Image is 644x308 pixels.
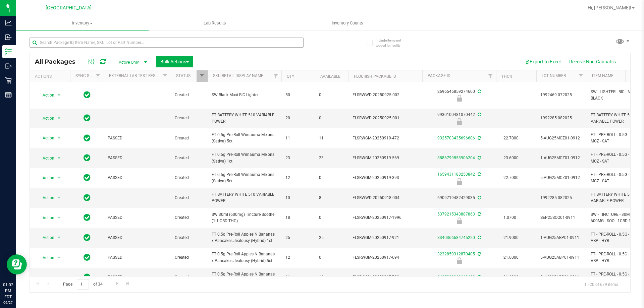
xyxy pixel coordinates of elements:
span: select [55,253,63,262]
div: 2696546859274600 [421,88,497,102]
button: Receive Non-Cannabis [565,56,620,67]
a: Qty [287,74,294,79]
span: Sync from Compliance System [477,156,481,160]
span: PASSED [108,235,167,241]
a: Lab Results [149,16,281,30]
a: Go to the last page [123,279,133,288]
span: select [55,233,63,242]
a: 5379215343887863 [437,212,475,217]
span: FT 0.5g Pre-Roll Apples N Bananas x Pancakes Jealousy (Hybrid) 1ct [212,231,277,244]
span: Created [175,254,204,261]
span: 18 [285,214,311,221]
span: 5-AUG25MCZ01-0912 [540,175,583,181]
a: THC% [501,74,513,79]
span: FT BATTERY WHITE 510 VARIABLE POWER [591,112,641,125]
span: 1992469-072025 [540,92,583,98]
span: 25 [285,235,311,241]
inline-svg: Outbound [5,63,12,69]
input: 1 [77,279,89,290]
span: SW - TINCTURE - 30ML - 600MG - SOO - 1CBD-1THC [591,211,641,224]
inline-svg: Inbound [5,34,12,41]
span: 5-AUG25ABP01-0911 [540,254,583,261]
a: Lot Number [542,73,566,78]
span: Bulk Actions [160,59,189,64]
span: Inventory [16,20,149,26]
span: Action [37,193,55,202]
span: 21.6000 [500,253,522,262]
span: FT 0.5g Pre-Roll Wimauma Melons (Sativa) 1ct [212,151,277,164]
span: Hi, [PERSON_NAME]! [588,5,631,10]
span: Action [37,90,55,100]
span: 11 [285,274,311,281]
span: Sync from Compliance System [477,112,481,117]
span: Sync from Compliance System [477,136,481,140]
span: FT BATTERY WHITE 510 VARIABLE POWER [591,191,641,204]
span: FLSRWGM-20250919-393 [353,175,418,181]
inline-svg: Retail [5,77,12,84]
span: FLSRWGM-20250917-694 [353,254,418,261]
div: 9930100481070442 [421,112,497,125]
div: Newly Received [421,257,497,264]
span: Sync from Compliance System [477,172,481,177]
a: 8886799553906204 [437,156,475,160]
span: select [55,153,63,163]
span: 1992285-082025 [540,115,583,121]
span: 8 [319,195,344,201]
span: 22.7000 [500,173,522,183]
inline-svg: Reports [5,91,12,98]
a: External Lab Test Result [109,73,162,78]
inline-svg: Inventory [5,48,12,55]
span: 11 [285,135,311,141]
span: 23.6000 [500,153,522,163]
span: 23 [319,155,344,161]
iframe: Resource center [7,254,27,274]
span: select [55,273,63,282]
span: In Sync [84,233,91,242]
span: 23 [285,155,311,161]
p: 09/27 [3,300,13,305]
a: Filter [93,70,104,82]
span: 0 [319,115,344,121]
div: 6909719482429035 [421,195,497,201]
span: Created [175,92,204,98]
span: FT 0.5g Pre-Roll Apples N Bananas x Pancakes Jealousy (Hybrid) 5ct [212,251,277,264]
span: select [55,213,63,223]
span: [GEOGRAPHIC_DATA] [46,5,92,11]
div: Newly Received [421,118,497,125]
span: PASSED [108,155,167,161]
span: Created [175,235,204,241]
span: All Packages [35,58,82,65]
span: 22.7000 [500,133,522,143]
a: Filter [576,70,587,82]
a: Sku Retail Display Name [213,73,263,78]
span: Sync from Compliance System [477,212,481,217]
span: FT - PRE-ROLL - 0.5G - 1CT - ABP - HYB [591,231,641,244]
span: 1-AUG25MCZ01-0912 [540,155,583,161]
span: FT - PRE-ROLL - 0.5G - 5CT - MCZ - SAT [591,172,641,184]
span: 20 [285,115,311,121]
span: FLSRWGM-20250917-921 [353,235,418,241]
span: Created [175,175,204,181]
span: Sync from Compliance System [477,275,481,280]
span: 1.0700 [500,213,520,223]
a: Inventory Counts [281,16,414,30]
a: Available [320,74,340,79]
span: Inventory Counts [323,20,372,26]
span: 11 [319,274,344,281]
span: Created [175,274,204,281]
span: Action [37,233,55,242]
span: 11 [319,135,344,141]
a: Package ID [428,73,450,78]
span: In Sync [84,90,91,100]
span: In Sync [84,253,91,262]
span: Action [37,153,55,163]
span: 0 [319,254,344,261]
span: Created [175,214,204,221]
span: 0 [319,175,344,181]
span: Action [37,133,55,143]
span: 5-AUG25ABP01-0911 [540,274,583,281]
span: FLSRWGM-20250917-702 [353,274,418,281]
span: SW 30ml (600mg) Tincture Soothe (1:1 CBD:THC) [212,211,277,224]
a: 3232859312870405 [437,252,475,256]
a: Filter [197,70,208,82]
